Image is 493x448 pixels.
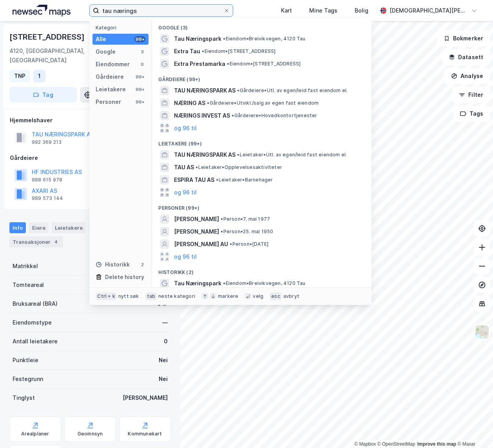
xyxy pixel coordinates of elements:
[390,6,468,15] div: [DEMOGRAPHIC_DATA][PERSON_NAME]
[270,292,282,300] div: esc
[14,71,25,81] div: TNP
[237,87,348,94] span: Gårdeiere • Utl. av egen/leid fast eiendom el.
[159,374,168,384] div: Nei
[128,431,162,437] div: Kommunekart
[202,48,204,54] span: •
[174,34,221,44] span: Tau Næringspark
[174,86,236,95] span: TAU NÆRINGSPARK AS
[118,293,139,299] div: nytt søk
[223,36,225,42] span: •
[13,393,35,403] div: Tinglyst
[227,61,301,67] span: Eiendom • [STREET_ADDRESS]
[223,280,305,287] span: Eiendom • Breivikvegen, 4120 Tau
[134,36,145,42] div: 99+
[139,49,145,55] div: 3
[152,18,372,33] div: Google (3)
[237,87,239,93] span: •
[164,337,168,346] div: 0
[139,61,145,67] div: 0
[207,100,319,106] span: Gårdeiere • Utvikl./salg av egen fast eiendom
[10,116,170,125] div: Hjemmelshaver
[152,199,372,213] div: Personer (99+)
[442,49,490,65] button: Datasett
[309,6,337,15] div: Mine Tags
[216,177,218,183] span: •
[9,46,132,65] div: 4120, [GEOGRAPHIC_DATA], [GEOGRAPHIC_DATA]
[223,280,225,286] span: •
[134,99,145,105] div: 99+
[174,47,200,56] span: Extra Tau
[221,216,223,222] span: •
[174,59,225,69] span: Extra Prestamarka
[417,441,456,447] a: Improve this map
[13,280,44,290] div: Tomteareal
[89,222,118,233] div: Datasett
[13,5,71,16] img: logo.a4113a55bc3d86da70a041830d287a7e.svg
[13,355,38,365] div: Punktleie
[159,355,168,365] div: Nei
[216,177,273,183] span: Leietaker • Barnehager
[232,112,317,119] span: Gårdeiere • Hovedkontortjenester
[230,241,232,247] span: •
[152,263,372,277] div: Historikk (2)
[174,214,219,224] span: [PERSON_NAME]
[174,175,214,185] span: ESPIRA TAU AS
[158,293,195,299] div: neste kategori
[9,236,63,247] div: Transaksjoner
[52,222,86,233] div: Leietakere
[174,279,221,288] span: Tau Næringspark
[13,299,58,308] div: Bruksareal (BRA)
[355,6,368,15] div: Bolig
[174,150,236,160] span: TAU NÆRINGSPARK AS
[230,241,268,247] span: Person • [DATE]
[145,292,157,300] div: tab
[139,261,145,268] div: 2
[105,272,144,282] div: Delete history
[96,60,130,69] div: Eiendommer
[221,216,270,222] span: Person • 7. mai 1977
[283,293,299,299] div: avbryt
[237,152,239,158] span: •
[281,6,292,15] div: Kart
[253,293,263,299] div: velg
[9,222,26,233] div: Info
[13,374,43,384] div: Festegrunn
[96,34,106,44] div: Alle
[207,100,209,106] span: •
[32,195,63,201] div: 989 573 144
[78,431,103,437] div: Geoinnsyn
[218,293,238,299] div: markere
[174,227,219,236] span: [PERSON_NAME]
[99,5,223,16] input: Søk på adresse, matrikkel, gårdeiere, leietakere eller personer
[202,48,275,54] span: Eiendom • [STREET_ADDRESS]
[32,177,62,183] div: 988 615 978
[10,153,170,163] div: Gårdeiere
[196,164,198,170] span: •
[32,139,62,145] div: 992 369 213
[152,70,372,84] div: Gårdeiere (99+)
[444,68,490,84] button: Analyse
[223,36,305,42] span: Eiendom • Breivikvegen, 4120 Tau
[96,260,130,269] div: Historikk
[96,85,126,94] div: Leietakere
[96,292,117,300] div: Ctrl + k
[21,431,49,437] div: Arealplaner
[9,31,86,43] div: [STREET_ADDRESS]
[134,74,145,80] div: 99+
[454,410,493,448] iframe: Chat Widget
[475,325,489,339] img: Z
[174,111,230,120] span: NÆRINGS INVEST AS
[174,163,194,172] span: TAU AS
[38,71,41,81] div: 1
[221,229,273,235] span: Person • 25. mai 1950
[96,47,116,56] div: Google
[237,152,347,158] span: Leietaker • Utl. av egen/leid fast eiendom el.
[221,229,223,234] span: •
[174,252,197,261] button: og 96 til
[196,164,282,170] span: Leietaker • Opplevelsesaktiviteter
[454,410,493,448] div: Kontrollprogram for chat
[13,337,58,346] div: Antall leietakere
[152,134,372,149] div: Leietakere (99+)
[377,441,415,447] a: OpenStreetMap
[227,61,229,67] span: •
